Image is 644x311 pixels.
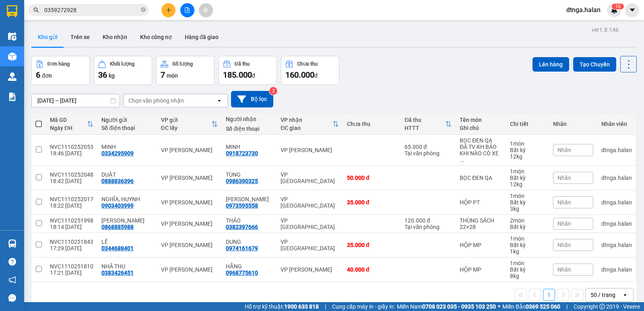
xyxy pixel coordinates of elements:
button: Đã thu185.000đ [219,56,277,85]
div: 8 kg [510,273,545,279]
button: aim [199,3,213,17]
div: 2 món [510,217,545,224]
div: LÊ [101,239,153,245]
div: BỌC ĐEN QA [460,175,502,181]
div: Người nhận [226,116,272,122]
div: NVC1110251998 [50,217,93,224]
div: VP [PERSON_NAME] [161,199,218,206]
div: VP [GEOGRAPHIC_DATA] [281,171,339,184]
div: NVC1110252017 [50,196,93,202]
div: 0973595558 [226,202,258,209]
button: Kho gửi [31,27,64,47]
div: VP [PERSON_NAME] [281,147,339,153]
img: warehouse-icon [8,32,17,41]
div: 18:22 [DATE] [50,202,93,209]
div: NVC1110251843 [50,239,93,245]
div: 0974161679 [226,245,258,251]
button: Tạo Chuyến [573,57,616,72]
sup: 10 [612,4,624,9]
div: 18:14 [DATE] [50,224,93,230]
div: NVC1110251810 [50,263,93,270]
span: question-circle [8,258,16,266]
div: NGHĨA, HUYNH [101,196,153,202]
div: VP nhận [281,117,332,123]
div: MAI HƯƠNG [226,196,272,202]
div: HẰNG [226,263,272,270]
span: Hỗ trợ kỹ thuật: [245,302,319,311]
div: 0986390325 [226,178,258,184]
div: dtnga.halan [601,242,632,248]
div: Chi tiết [510,121,545,127]
div: 50 / trang [590,291,615,299]
span: ⚪️ [498,305,500,308]
div: Khối lượng [110,61,134,67]
div: Số điện thoại [226,126,272,132]
div: 120.000 đ [405,217,452,224]
div: NVC1110252048 [50,171,93,178]
span: 6 [36,70,40,80]
div: dtnga.halan [601,199,632,206]
span: dtnga.halan [560,5,607,15]
div: dtnga.halan [601,266,632,273]
div: VP [GEOGRAPHIC_DATA] [281,196,339,209]
div: VP [PERSON_NAME] [161,266,218,273]
span: message [8,294,16,302]
div: Tại văn phòng [405,150,452,157]
svg: open [622,292,628,298]
span: search [33,7,39,13]
div: 0903403999 [101,202,134,209]
div: VP [GEOGRAPHIC_DATA] [281,217,339,230]
div: HỘP PT [460,199,502,206]
img: solution-icon [8,93,17,101]
div: 35.000 đ [347,199,396,206]
span: món [167,72,178,79]
div: 17:21 [DATE] [50,270,93,276]
div: THÙNG SÁCH [460,217,502,224]
span: Cung cấp máy in - giấy in: [332,302,395,311]
span: Nhãn [557,147,571,153]
span: caret-down [629,6,636,14]
button: Kho nhận [96,27,134,47]
div: HTTT [405,125,445,131]
span: Nhãn [557,220,571,227]
div: 0868885988 [101,224,134,230]
input: Select a date range. [32,94,120,107]
div: Tên món [460,117,502,123]
div: Đơn hàng [47,61,70,67]
span: 7 [161,70,165,80]
span: kg [109,72,115,79]
span: | [325,302,326,311]
button: Số lượng7món [156,56,215,85]
div: Bất kỳ [510,199,545,206]
span: đ [252,72,255,79]
div: 0382397666 [226,224,258,230]
div: Ngày ĐH [50,125,87,131]
div: 50.000 đ [347,175,396,181]
div: Tại văn phòng [405,224,452,230]
button: plus [161,3,175,17]
div: Nhãn [553,121,593,127]
div: Chưa thu [347,121,396,127]
span: plus [166,7,171,13]
button: Trên xe [64,27,96,47]
div: DUẬT [101,171,153,178]
span: Miền Bắc [502,302,560,311]
button: caret-down [625,3,639,17]
div: ĐÃ TV KH BẢO KHI NÀO CÓ XE THÌ CHO HÀNG ĐI [460,144,502,163]
div: 12 kg [510,181,545,187]
div: HỘP MP [460,242,502,248]
span: Miền Nam [397,302,496,311]
div: 1 món [510,193,545,199]
th: Toggle SortBy [277,113,343,135]
div: dtnga.halan [601,175,632,181]
div: 0888836396 [101,178,134,184]
div: DUNG [226,239,272,245]
div: VP gửi [161,117,212,123]
div: Ghi chú [460,125,502,131]
th: Toggle SortBy [157,113,222,135]
div: Chưa thu [297,61,318,67]
span: file-add [184,7,190,13]
span: 185.000 [223,70,252,80]
div: 17:29 [DATE] [50,245,93,251]
button: Khối lượng36kg [94,56,152,85]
